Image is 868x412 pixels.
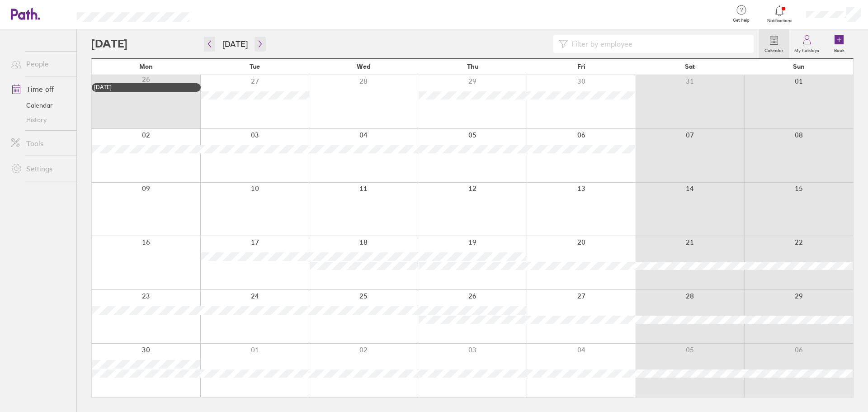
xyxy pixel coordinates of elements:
span: Tue [250,63,260,70]
a: History [4,113,76,127]
a: Settings [4,160,76,178]
label: Book [829,45,850,53]
a: Book [825,29,854,58]
a: My holidays [789,29,825,58]
button: [DATE] [215,37,255,52]
a: Calendar [759,29,789,58]
span: Fri [577,63,585,70]
span: Sat [685,63,695,70]
a: Notifications [765,5,794,24]
a: Calendar [4,98,76,113]
label: My holidays [789,45,825,53]
label: Calendar [759,45,789,53]
span: Sun [793,63,805,70]
a: Time off [4,80,76,98]
span: Wed [357,63,370,70]
span: Mon [139,63,153,70]
a: Tools [4,134,76,152]
span: Thu [467,63,478,70]
span: Get help [726,18,756,23]
a: People [4,55,76,73]
div: [DATE] [94,84,198,90]
input: Filter by employee [568,35,748,52]
span: Notifications [765,18,794,24]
